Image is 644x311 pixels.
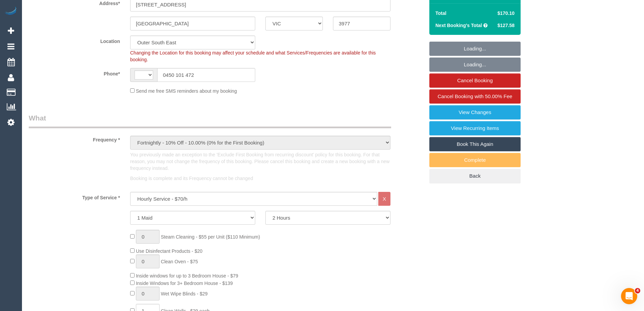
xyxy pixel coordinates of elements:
label: Type of Service * [24,192,125,201]
span: Wet Wipe Blinds - $29 [161,291,208,296]
a: Book This Again [429,137,521,151]
span: Inside windows for up to 3 Bedroom House - $79 [136,273,238,279]
span: Steam Cleaning - $55 per Unit ($110 Minimum) [161,234,260,240]
legend: What [29,113,391,128]
strong: Next Booking's Total [435,23,482,28]
p: Booking is complete and its Frequency cannot be changed [130,175,390,182]
label: Phone* [24,68,125,77]
a: Back [429,169,521,183]
input: Post Code* [333,17,390,30]
input: Phone* [157,68,255,82]
img: Automaid Logo [4,7,18,16]
label: Frequency * [24,134,125,143]
span: Use Disinfectant Products - $20 [136,248,202,254]
strong: Total [435,10,446,16]
span: Inside Windows for 3+ Bedroom House - $139 [136,281,233,286]
span: 4 [635,288,640,293]
iframe: Intercom live chat [621,288,637,304]
span: Cancel Booking with 50.00% Fee [438,93,512,99]
a: Cancel Booking with 50.00% Fee [429,89,521,104]
a: View Recurring Items [429,121,521,135]
a: Cancel Booking [429,73,521,88]
span: $170.10 [497,10,515,16]
span: $127.58 [497,23,515,28]
span: Changing the Location for this booking may affect your schedule and what Services/Frequencies are... [130,50,376,62]
span: Send me free SMS reminders about my booking [136,88,237,94]
a: View Changes [429,105,521,119]
label: Location [24,36,125,45]
span: Clean Oven - $75 [161,259,198,264]
input: Suburb* [130,17,255,30]
p: You previously made an exception to the 'Exclude First Booking from recurring discount' policy fo... [130,151,390,172]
